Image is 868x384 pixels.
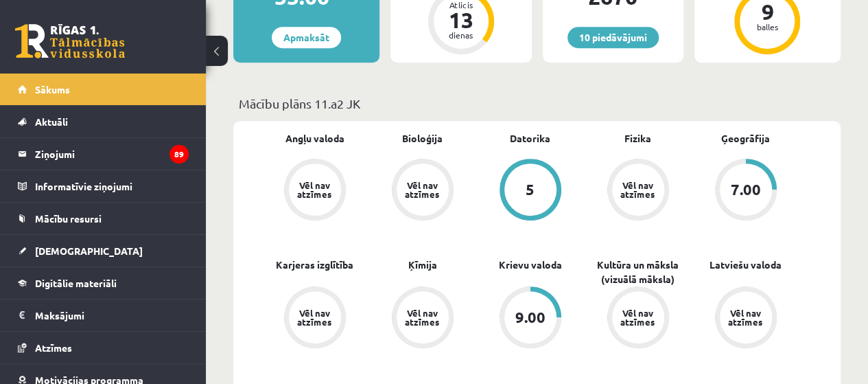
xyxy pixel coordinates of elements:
[402,131,443,146] a: Bioloģija
[261,286,368,351] a: Vēl nav atzīmes
[18,170,189,202] a: Informatīvie ziņojumi
[35,83,70,95] span: Sākums
[261,159,368,223] a: Vēl nav atzīmes
[727,308,765,326] div: Vēl nav atzīmes
[619,308,657,326] div: Vēl nav atzīmes
[272,27,341,48] a: Apmaksāt
[296,308,334,326] div: Vēl nav atzīmes
[35,115,68,128] span: Aktuāli
[18,106,189,137] a: Aktuāli
[18,74,189,105] a: Sākums
[403,181,442,199] div: Vēl nav atzīmes
[368,159,476,223] a: Vēl nav atzīmes
[476,286,584,351] a: 9.00
[18,332,189,363] a: Atzīmes
[476,159,584,223] a: 5
[692,286,799,351] a: Vēl nav atzīmes
[526,182,535,197] div: 5
[510,131,550,146] a: Datorika
[15,24,125,58] a: Rīgas 1. Tālmācības vidusskola
[285,131,344,146] a: Angļu valoda
[276,258,353,272] a: Karjeras izglītība
[35,341,72,354] span: Atzīmes
[441,9,482,31] div: 13
[35,212,102,225] span: Mācību resursi
[584,286,692,351] a: Vēl nav atzīmes
[692,159,799,223] a: 7.00
[408,258,437,272] a: Ķīmija
[747,1,788,23] div: 9
[441,31,482,39] div: dienas
[35,277,117,289] span: Digitālie materiāli
[731,182,761,197] div: 7.00
[584,159,692,223] a: Vēl nav atzīmes
[567,27,659,48] a: 10 piedāvājumi
[239,94,835,113] p: Mācību plāns 11.a2 JK
[35,138,189,170] legend: Ziņojumi
[18,267,189,299] a: Digitālie materiāli
[18,300,189,331] a: Maksājumi
[35,245,143,257] span: [DEMOGRAPHIC_DATA]
[35,170,189,202] legend: Informatīvie ziņojumi
[441,1,482,9] div: Atlicis
[368,286,476,351] a: Vēl nav atzīmes
[403,308,442,326] div: Vēl nav atzīmes
[35,300,189,331] legend: Maksājumi
[624,131,651,146] a: Fizika
[169,145,189,163] i: 89
[584,258,692,286] a: Kultūra un māksla (vizuālā māksla)
[18,235,189,267] a: [DEMOGRAPHIC_DATA]
[515,310,546,325] div: 9.00
[709,258,782,272] a: Latviešu valoda
[721,131,770,146] a: Ģeogrāfija
[499,258,562,272] a: Krievu valoda
[747,23,788,31] div: balles
[619,181,657,199] div: Vēl nav atzīmes
[18,203,189,234] a: Mācību resursi
[18,138,189,170] a: Ziņojumi89
[296,181,334,199] div: Vēl nav atzīmes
